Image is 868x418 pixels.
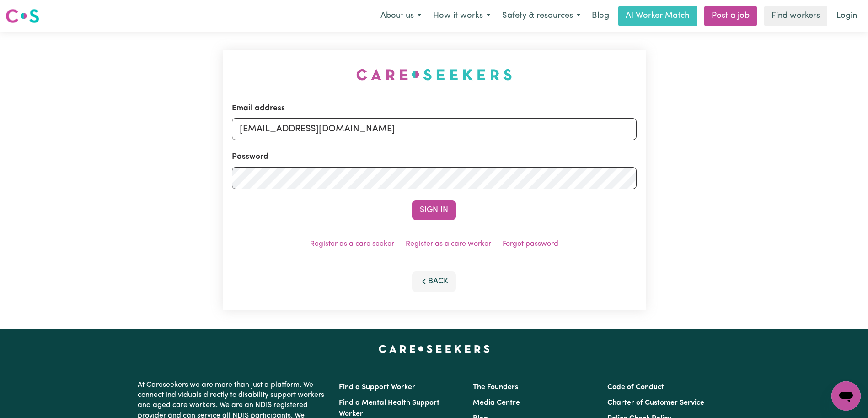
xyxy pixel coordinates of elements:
[406,240,491,248] a: Register as a care worker
[831,381,861,411] iframe: Button to launch messaging window
[232,151,268,163] label: Password
[5,8,39,24] img: Careseekers logo
[375,6,427,26] button: About us
[607,399,704,407] a: Charter of Customer Service
[496,6,586,26] button: Safety & resources
[607,384,664,391] a: Code of Conduct
[473,384,518,391] a: The Founders
[339,399,439,418] a: Find a Mental Health Support Worker
[764,6,827,26] a: Find workers
[232,118,637,140] input: Email address
[503,240,558,248] a: Forgot password
[5,5,39,27] a: Careseekers logo
[704,6,757,26] a: Post a job
[427,6,496,26] button: How it works
[412,200,456,220] button: Sign In
[339,384,415,391] a: Find a Support Worker
[618,6,697,26] a: AI Worker Match
[412,271,456,292] button: Back
[232,103,285,114] label: Email address
[310,240,394,248] a: Register as a care seeker
[379,345,490,353] a: Careseekers home page
[586,6,615,26] a: Blog
[473,399,520,407] a: Media Centre
[831,6,863,26] a: Login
